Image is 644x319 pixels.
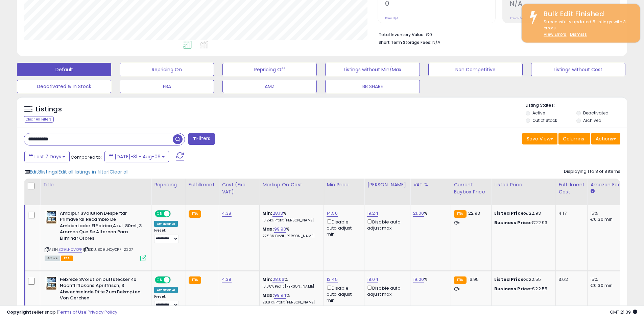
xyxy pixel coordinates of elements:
[327,210,338,217] a: 14.56
[17,80,111,93] button: Deactivated & In Stock
[189,181,216,188] div: Fulfillment
[156,211,164,216] span: ON
[36,105,62,114] h5: Listings
[558,133,590,144] button: Columns
[170,277,181,283] span: OFF
[494,210,550,216] div: €22.93
[30,168,57,175] span: Edit 8 listings
[367,276,378,283] a: 18.04
[526,102,627,109] p: Listing States:
[262,234,318,239] p: 27.53% Profit [PERSON_NAME]
[531,63,625,76] button: Listings without Cost
[154,181,183,188] div: Repricing
[590,188,594,194] small: Amazon Fees.
[262,210,318,223] div: %
[120,80,214,93] button: FBA
[262,292,318,305] div: %
[367,181,407,188] div: [PERSON_NAME]
[260,179,324,205] th: The percentage added to the cost of goods (COGS) that forms the calculator for Min & Max prices.
[367,218,405,231] div: Disable auto adjust max
[24,116,54,123] div: Clear All Filters
[558,181,585,195] div: Fulfillment Cost
[222,181,257,195] div: Cost (Exc. VAT)
[558,276,582,283] div: 3.62
[189,210,201,218] small: FBA
[154,228,181,243] div: Preset:
[274,292,287,299] a: 99.94
[222,80,317,93] button: AMZ
[170,211,181,216] span: OFF
[494,286,550,292] div: €22.55
[262,226,274,232] b: Max:
[494,276,525,283] b: Listed Price:
[58,168,108,175] span: Edit all listings in filter
[274,226,286,233] a: 99.93
[454,276,466,284] small: FBA
[367,210,378,217] a: 19.24
[510,16,523,20] small: Prev: N/A
[494,181,553,188] div: Listed Price
[61,256,73,261] span: FBA
[454,210,466,218] small: FBA
[522,133,557,144] button: Save View
[7,309,117,316] div: seller snap | |
[413,210,424,217] a: 21.00
[262,276,318,289] div: %
[468,276,479,283] span: 16.95
[154,221,178,227] div: Amazon AI
[539,19,635,38] div: Successfully updated 5 listings with 3 errors.
[262,181,321,188] div: Markup on Cost
[494,220,550,226] div: €22.93
[583,117,601,123] label: Archived
[83,247,134,252] span: | SKU: B09LHQVXPF_2207
[272,276,285,283] a: 28.06
[120,63,214,76] button: Repricing On
[494,210,525,216] b: Listed Price:
[58,247,82,252] a: B09LHQVXPF
[17,63,111,76] button: Default
[325,63,420,76] button: Listings without Min/Max
[385,16,398,20] small: Prev: N/A
[583,110,609,116] label: Deactivated
[532,117,557,123] label: Out of Stock
[156,277,164,283] span: ON
[327,276,338,283] a: 13.45
[494,219,531,226] b: Business Price:
[591,133,620,144] button: Actions
[454,181,488,195] div: Current Buybox Price
[189,276,201,284] small: FBA
[327,284,359,304] div: Disable auto adjust min
[104,151,169,162] button: [DATE]-31 - Aug-06
[154,287,178,293] div: Amazon AI
[413,181,448,188] div: VAT %
[327,218,359,238] div: Disable auto adjust min
[45,210,58,224] img: 51AkyAdgGLL._SL40_.jpg
[413,210,446,216] div: %
[222,276,232,283] a: 4.38
[24,151,70,162] button: Last 7 Days
[45,256,60,261] span: All listings currently available for purchase on Amazon
[413,276,424,283] a: 19.00
[570,31,587,37] u: Dismiss
[610,309,637,315] span: 2025-08-14 21:39 GMT
[188,133,215,145] button: Filters
[110,168,128,175] span: Clear all
[45,210,146,260] div: ASIN:
[563,135,584,142] span: Columns
[544,31,567,37] a: View Errors
[432,39,440,46] span: N/A
[532,110,545,116] label: Active
[58,309,87,315] a: Terms of Use
[262,210,272,216] b: Min:
[43,181,148,188] div: Title
[25,168,128,175] div: | |
[262,276,272,283] b: Min:
[539,9,635,19] div: Bulk Edit Finished
[468,210,480,216] span: 22.93
[367,284,405,297] div: Disable auto adjust max
[60,210,142,243] b: Ambipur 3Volution Despertar Primaveral Recambio De Ambientador El?ctrico,Azul, 80ml, 3 Aromas Que...
[222,210,232,217] a: 4.38
[45,276,58,290] img: 51qNoOR57tL._SL40_.jpg
[413,276,446,283] div: %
